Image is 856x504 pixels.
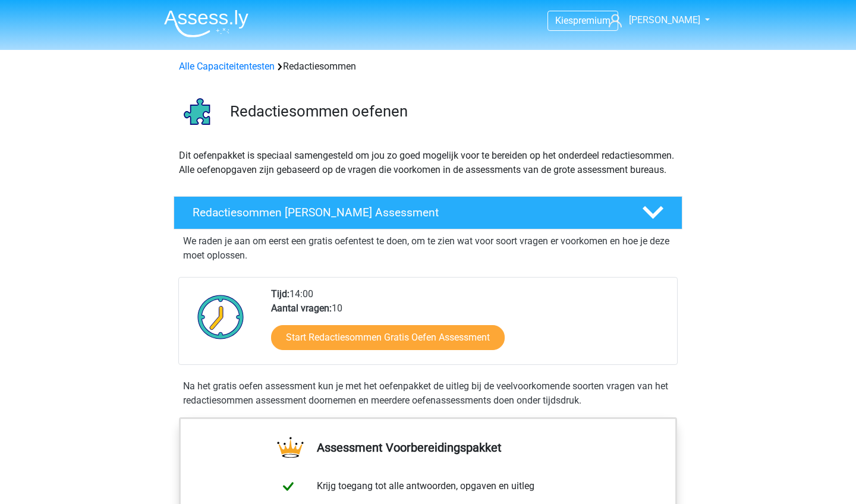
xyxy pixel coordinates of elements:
span: [PERSON_NAME] [629,14,700,26]
h4: Redactiesommen [PERSON_NAME] Assessment [193,206,623,219]
a: Alle Capaciteitentesten [179,61,275,72]
img: redactiesommen [174,88,225,138]
b: Aantal vragen: [271,303,332,314]
a: [PERSON_NAME] [604,13,701,27]
img: Klok [191,287,251,346]
p: We raden je aan om eerst een gratis oefentest te doen, om te zien wat voor soort vragen er voorko... [183,234,673,263]
b: Tijd: [271,288,289,300]
div: Redactiesommen [174,59,682,74]
a: Kiespremium [548,12,618,29]
a: Start Redactiesommen Gratis Oefen Assessment [271,325,505,350]
div: 14:00 10 [262,287,676,364]
span: Kies [555,15,573,26]
img: Assessly [164,10,248,37]
a: Redactiesommen [PERSON_NAME] Assessment [169,196,687,229]
p: Dit oefenpakket is speciaal samengesteld om jou zo goed mogelijk voor te bereiden op het onderdee... [179,149,677,177]
span: premium [573,15,610,26]
div: Na het gratis oefen assessment kun je met het oefenpakket de uitleg bij de veelvoorkomende soorte... [178,379,678,408]
h3: Redactiesommen oefenen [230,102,673,121]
